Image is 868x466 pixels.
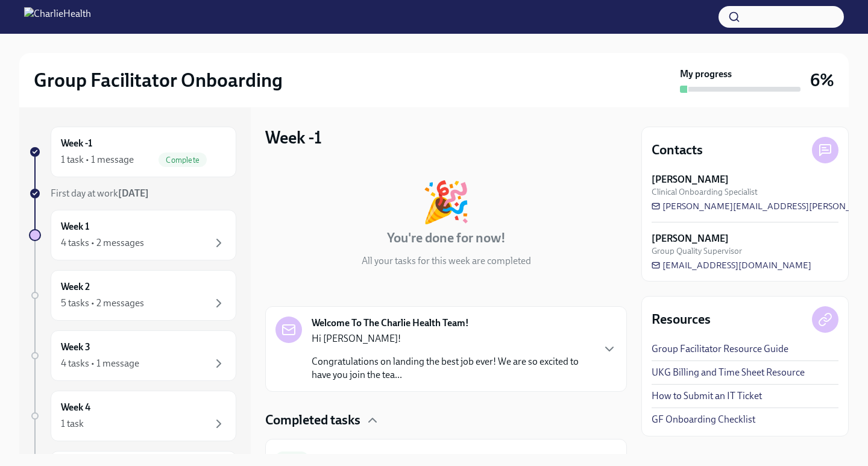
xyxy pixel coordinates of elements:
[61,236,144,250] div: 4 tasks • 2 messages
[652,342,788,356] a: Group Facilitator Resource Guide
[550,453,617,465] span: October 3rd, 2025 15:12
[652,186,758,198] span: Clinical Onboarding Specialist
[29,391,236,441] a: Week 41 task
[118,187,149,199] strong: [DATE]
[29,127,236,177] a: Week -11 task • 1 messageComplete
[61,417,84,430] div: 1 task
[61,220,89,233] h6: Week 1
[61,137,92,150] h6: Week -1
[61,153,134,166] div: 1 task • 1 message
[51,187,149,199] span: First day at work
[159,156,207,165] span: Complete
[652,366,805,379] a: UKG Billing and Time Sheet Resource
[29,210,236,260] a: Week 14 tasks • 2 messages
[61,297,144,310] div: 5 tasks • 2 messages
[265,411,627,429] div: Completed tasks
[652,141,703,159] h4: Contacts
[421,182,471,222] div: 🎉
[652,245,742,257] span: Group Quality Supervisor
[265,127,322,148] h3: Week -1
[362,254,531,268] p: All your tasks for this week are completed
[265,411,360,429] h4: Completed tasks
[652,389,762,403] a: How to Submit an IT Ticket
[318,452,540,465] h6: Software Set-Up
[312,316,469,330] strong: Welcome To The Charlie Health Team!
[29,187,236,200] a: First day at work[DATE]
[652,259,811,271] a: [EMAIL_ADDRESS][DOMAIN_NAME]
[680,68,732,81] strong: My progress
[652,232,729,245] strong: [PERSON_NAME]
[34,68,283,92] h2: Group Facilitator Onboarding
[550,454,617,464] span: Completed
[652,173,729,186] strong: [PERSON_NAME]
[387,229,506,247] h4: You're done for now!
[24,7,91,27] img: CharlieHealth
[590,454,617,464] strong: [DATE]
[29,270,236,321] a: Week 25 tasks • 2 messages
[61,401,90,414] h6: Week 4
[810,69,834,91] h3: 6%
[61,357,139,370] div: 4 tasks • 1 message
[61,280,90,294] h6: Week 2
[312,355,593,382] p: Congratulations on landing the best job ever! We are so excited to have you join the tea...
[29,330,236,381] a: Week 34 tasks • 1 message
[652,310,711,329] h4: Resources
[61,341,90,354] h6: Week 3
[652,413,755,426] a: GF Onboarding Checklist
[312,332,593,345] p: Hi [PERSON_NAME]!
